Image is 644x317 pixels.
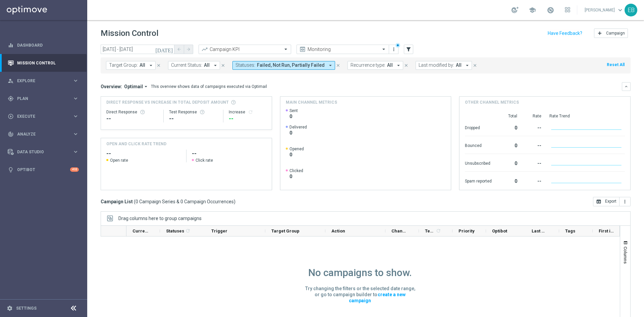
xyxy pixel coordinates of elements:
[143,84,149,90] i: arrow_drop_down
[17,79,72,83] span: Explore
[17,54,79,72] a: Mission Control
[473,63,477,68] i: close
[436,228,441,233] i: refresh
[271,228,300,233] span: Target Group
[169,109,218,115] div: Test Response
[148,62,154,68] i: arrow_drop_down
[72,113,79,119] i: keyboard_arrow_right
[204,62,210,68] span: All
[184,45,193,54] button: arrow_forward
[110,158,128,163] span: Open rate
[8,161,79,178] div: Optibot
[548,31,582,36] input: Have Feedback?
[525,122,541,133] div: --
[70,167,79,172] div: +10
[289,108,298,113] span: Sent
[7,131,79,137] button: track_changes Analyze keyboard_arrow_right
[7,43,79,48] button: equalizer Dashboard
[169,115,218,123] div: --
[220,62,226,69] button: close
[351,62,385,68] span: Recurrence type:
[624,84,629,89] i: keyboard_arrow_down
[106,115,158,123] div: --
[106,99,229,105] span: Direct Response VS Increase In Total Deposit Amount
[72,149,79,155] i: keyboard_arrow_right
[416,61,472,70] button: Last modified by: All arrow_drop_down
[395,62,401,68] i: arrow_drop_down
[7,78,79,84] button: person_search Explore keyboard_arrow_right
[8,131,14,137] i: track_changes
[201,46,208,53] i: trending_up
[7,149,79,155] button: Data Studio keyboard_arrow_right
[289,113,298,119] span: 0
[7,305,13,311] i: settings
[404,63,409,68] i: close
[8,36,79,54] div: Dashboard
[391,47,396,52] i: more_vert
[297,45,389,54] ng-select: Monitoring
[525,157,541,168] div: --
[166,228,184,233] span: Statuses
[17,97,72,101] span: Plan
[500,140,517,150] div: 0
[17,150,72,154] span: Data Studio
[154,45,174,55] button: [DATE]
[124,84,143,90] span: Optimail
[171,62,202,68] span: Current Status:
[459,228,475,233] span: Priority
[106,141,166,147] h4: OPEN AND CLICK RATE TREND
[118,216,202,221] span: Drag columns here to group campaigns
[118,216,202,221] div: Row Groups
[500,175,517,186] div: 0
[136,199,234,205] span: 0 Campaign Series & 0 Campaign Occurrences
[465,140,492,150] div: Bounced
[8,54,79,72] div: Mission Control
[155,46,173,52] i: [DATE]
[532,228,548,233] span: Last Modified By
[101,29,158,38] h1: Mission Control
[8,78,72,84] div: Explore
[8,149,72,155] div: Data Studio
[72,95,79,102] i: keyboard_arrow_right
[106,61,156,70] button: Target Group: All arrow_drop_down
[435,227,441,234] span: Calculate column
[584,5,625,15] a: [PERSON_NAME]keyboard_arrow_down
[229,109,266,115] div: Increase
[72,77,79,84] i: keyboard_arrow_right
[425,228,435,233] span: Templates
[625,4,637,16] div: EB
[140,62,145,68] span: All
[565,228,575,233] span: Tags
[622,199,628,204] i: more_vert
[17,161,70,178] a: Optibot
[623,247,628,264] span: Columns
[8,78,14,84] i: person_search
[7,60,79,66] button: Mission Control
[109,62,138,68] span: Target Group:
[305,285,416,304] p: Try changing the filters or the selected date range, or go to campaign builder to
[101,45,174,54] input: Select date range
[8,42,14,48] i: equalizer
[8,96,14,102] i: gps_fixed
[248,109,253,115] button: refresh
[336,63,340,68] i: close
[101,199,235,205] h3: Campaign List
[299,46,306,53] i: preview
[492,228,507,233] span: Optibot
[465,157,492,168] div: Unsubscribed
[174,45,184,54] button: arrow_back
[211,228,227,233] span: Trigger
[212,62,218,68] i: arrow_drop_down
[390,45,397,53] button: more_vert
[7,114,79,119] button: play_circle_outline Execute keyboard_arrow_right
[465,122,492,133] div: Dropped
[529,6,536,14] span: school
[7,167,79,172] button: lightbulb Optibot +10
[597,31,602,36] i: add
[221,63,225,68] i: close
[593,199,631,204] multiple-options-button: Export to CSV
